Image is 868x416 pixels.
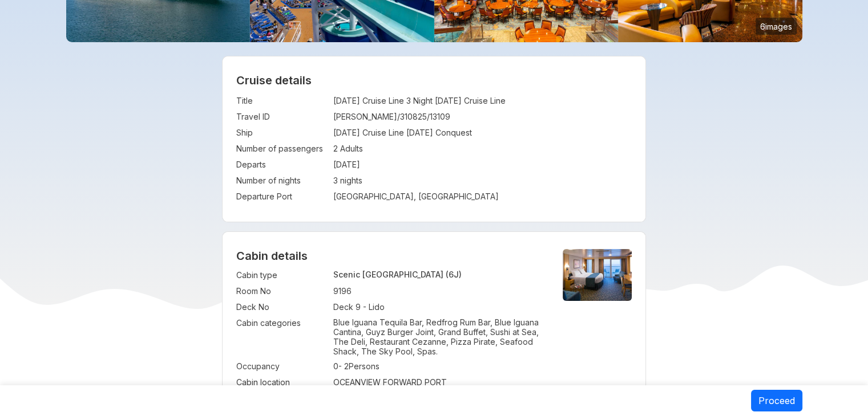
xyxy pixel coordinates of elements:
small: 6 images [756,18,797,35]
td: : [328,358,333,374]
td: 9196 [333,283,543,299]
td: : [328,173,333,189]
td: : [328,109,333,125]
td: OCEANVIEW FORWARD PORT [333,374,543,390]
td: Ship [236,125,328,141]
button: Proceed [751,390,802,411]
td: 0 - 2 Persons [333,358,543,374]
td: Room No [236,283,328,299]
td: Cabin type [236,267,328,283]
td: [DATE] Cruise Line [DATE] Conquest [333,125,632,141]
p: Blue Iguana Tequila Bar, Redfrog Rum Bar, Blue Iguana Cantina, Guyz Burger Joint, Grand Buffet, S... [333,317,543,356]
td: Number of passengers [236,141,328,157]
td: [DATE] [333,157,632,173]
td: : [328,267,333,283]
td: Occupancy [236,358,328,374]
td: : [328,93,333,109]
td: [DATE] Cruise Line 3 Night [DATE] Cruise Line [333,93,632,109]
td: 2 Adults [333,141,632,157]
td: Cabin location [236,374,328,390]
td: : [328,299,333,315]
td: : [328,189,333,205]
span: (6J) [446,270,462,279]
td: Departure Port [236,189,328,205]
td: [GEOGRAPHIC_DATA], [GEOGRAPHIC_DATA] [333,189,632,205]
td: Cabin categories [236,315,328,358]
td: 3 nights [333,173,632,189]
td: : [328,157,333,173]
td: Number of nights [236,173,328,189]
h4: Cabin details [236,249,632,263]
td: : [328,315,333,358]
td: [PERSON_NAME]/310825/13109 [333,109,632,125]
td: Departs [236,157,328,173]
td: : [328,374,333,390]
h2: Cruise details [236,74,632,87]
td: Deck No [236,299,328,315]
td: Deck 9 - Lido [333,299,543,315]
td: : [328,283,333,299]
p: Scenic [GEOGRAPHIC_DATA] [333,270,543,279]
td: Title [236,93,328,109]
td: : [328,141,333,157]
td: : [328,125,333,141]
td: Travel ID [236,109,328,125]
